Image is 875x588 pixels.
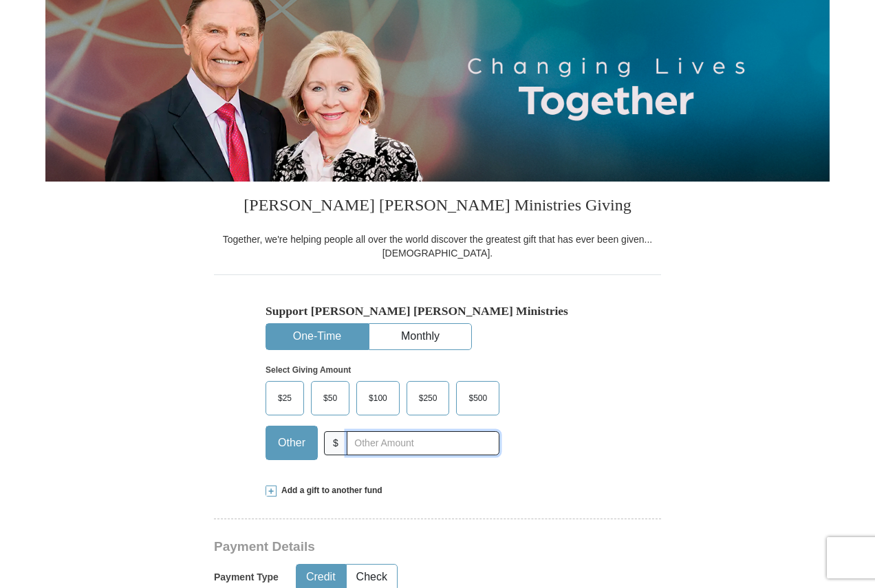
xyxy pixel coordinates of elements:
span: $ [324,431,347,455]
div: Together, we're helping people all over the world discover the greatest gift that has ever been g... [214,232,661,260]
span: $500 [462,388,494,409]
span: $250 [412,388,444,409]
span: $50 [316,388,344,409]
span: Other [271,433,312,453]
input: Other Amount [347,431,499,455]
button: One-Time [266,324,368,349]
h3: Payment Details [214,539,565,555]
strong: Select Giving Amount [266,365,351,375]
span: $25 [271,388,299,409]
h5: Support [PERSON_NAME] [PERSON_NAME] Ministries [266,304,609,318]
h3: [PERSON_NAME] [PERSON_NAME] Ministries Giving [214,182,661,232]
span: $100 [362,388,394,409]
span: Add a gift to another fund [277,485,382,497]
button: Monthly [369,324,471,349]
h5: Payment Type [214,571,279,583]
